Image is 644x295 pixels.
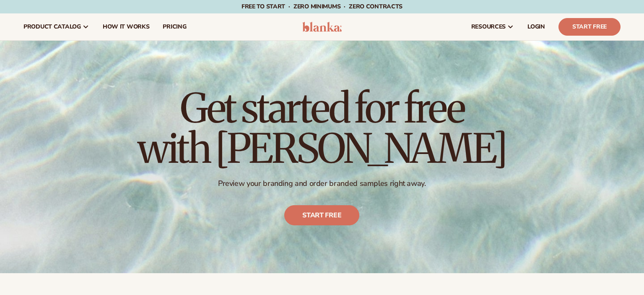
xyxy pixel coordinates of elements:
span: LOGIN [527,23,545,30]
span: product catalog [23,23,81,30]
span: How It Works [103,23,150,30]
span: resources [471,23,506,30]
a: Start Free [558,18,621,36]
img: logo [302,22,342,32]
p: Preview your branding and order branded samples right away. [138,179,506,188]
a: LOGIN [521,13,552,40]
span: Free to start · ZERO minimums · ZERO contracts [241,3,402,10]
a: pricing [156,13,193,40]
h1: Get started for free with [PERSON_NAME] [138,88,506,169]
a: How It Works [96,13,156,40]
a: product catalog [17,13,96,40]
a: Start free [285,206,360,226]
a: resources [465,13,521,40]
span: pricing [163,23,186,30]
